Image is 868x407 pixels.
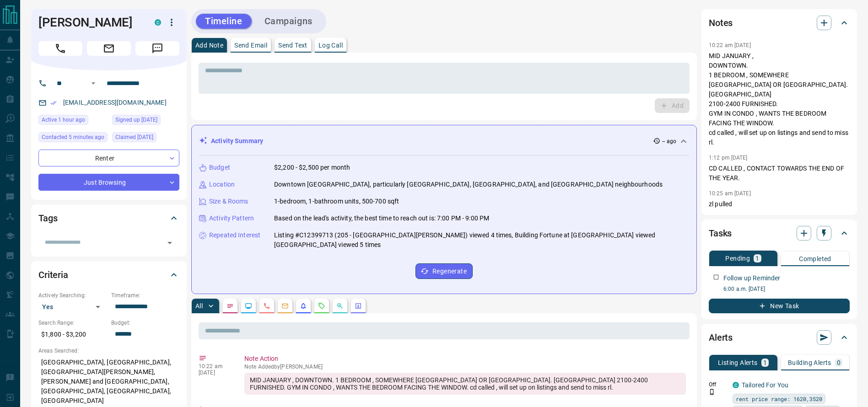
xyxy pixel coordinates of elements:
span: Contacted 5 minutes ago [42,133,104,142]
p: CD CALLED , CONTACT TOWARDS THE END OF THE YEAR. [709,164,850,183]
div: Sat Aug 16 2025 [112,132,179,145]
p: Log Call [318,42,343,48]
svg: Email Verified [50,100,57,106]
p: -- ago [662,137,676,145]
p: 1:12 pm [DATE] [709,155,748,161]
p: Add Note [195,42,223,48]
div: MID JANUARY , DOWNTOWN. 1 BEDROOM , SOMEWHERE [GEOGRAPHIC_DATA] OR [GEOGRAPHIC_DATA]. [GEOGRAPHIC... [244,373,686,395]
div: Wed Oct 15 2025 [38,132,108,145]
p: Budget [209,163,230,172]
h1: [PERSON_NAME] [38,15,141,30]
div: Just Browsing [38,174,179,191]
p: Size & Rooms [209,197,248,206]
svg: Emails [281,302,289,310]
div: Renter [38,150,179,166]
svg: Requests [318,302,325,310]
button: Open [88,78,99,89]
p: Send Text [278,42,307,48]
svg: Opportunities [336,302,344,310]
span: Call [38,41,82,56]
p: [DATE] [199,370,231,376]
div: Alerts [709,327,850,348]
p: Search Range: [38,319,107,327]
p: Note Action [244,354,686,364]
p: 6:00 a.m. [DATE] [723,285,850,293]
p: zl pulled [709,199,850,209]
p: 10:25 am [DATE] [709,190,751,197]
p: Building Alerts [788,359,831,366]
p: Pending [725,255,750,262]
p: Areas Searched: [38,347,179,355]
svg: Calls [263,302,270,310]
span: Active 1 hour ago [42,115,85,124]
span: Signed up [DATE] [115,115,157,124]
svg: Push Notification Only [709,389,715,395]
button: Campaigns [255,14,322,29]
div: Tags [38,207,179,229]
p: 1 [763,359,767,366]
p: Activity Summary [211,136,263,146]
span: Message [135,41,179,56]
span: Email [87,41,131,56]
p: MID JANUARY , DOWNTOWN. 1 BEDROOM , SOMEWHERE [GEOGRAPHIC_DATA] OR [GEOGRAPHIC_DATA]. [GEOGRAPHIC... [709,51,850,147]
p: $2,200 - $2,500 per month [274,163,350,172]
div: condos.ca [733,382,739,388]
p: Listing Alerts [718,359,758,366]
p: Repeated Interest [209,230,260,240]
span: Claimed [DATE] [115,133,153,142]
svg: Lead Browsing Activity [245,302,252,310]
p: Note Added by [PERSON_NAME] [244,364,686,370]
p: Off [709,380,727,389]
h2: Alerts [709,330,733,345]
p: $1,800 - $3,200 [38,327,107,342]
h2: Tags [38,211,57,225]
div: Notes [709,12,850,34]
p: All [195,303,203,309]
p: Listing #C12399713 (205 - [GEOGRAPHIC_DATA][PERSON_NAME]) viewed 4 times, Building Fortune at [GE... [274,230,689,250]
p: Actively Searching: [38,291,107,300]
svg: Notes [226,302,234,310]
p: Location [209,180,235,189]
p: 1-bedroom, 1-bathroom units, 500-700 sqft [274,197,399,206]
p: 10:22 am [DATE] [709,42,751,48]
p: Send Email [234,42,267,48]
p: Follow up Reminder [723,273,780,283]
p: Budget: [111,319,179,327]
div: Wed Oct 15 2025 [38,115,108,128]
h2: Criteria [38,268,68,282]
a: [EMAIL_ADDRESS][DOMAIN_NAME] [63,99,167,106]
p: Completed [799,256,831,262]
p: Activity Pattern [209,214,254,223]
p: 10:22 am [199,363,231,370]
p: Downtown [GEOGRAPHIC_DATA], particularly [GEOGRAPHIC_DATA], [GEOGRAPHIC_DATA], and [GEOGRAPHIC_DA... [274,180,663,189]
h2: Tasks [709,226,732,241]
button: Regenerate [415,263,473,279]
div: Activity Summary-- ago [199,133,689,150]
div: Yes [38,300,107,314]
h2: Notes [709,16,733,30]
svg: Listing Alerts [300,302,307,310]
button: Open [163,236,176,249]
p: 1 [755,255,759,262]
button: New Task [709,299,850,313]
a: Tailored For You [742,381,788,389]
p: 0 [837,359,841,366]
p: Based on the lead's activity, the best time to reach out is: 7:00 PM - 9:00 PM [274,214,489,223]
div: Tasks [709,222,850,244]
span: rent price range: 1620,3520 [736,394,822,403]
div: Sat Aug 16 2025 [112,115,179,128]
p: Timeframe: [111,291,179,300]
svg: Agent Actions [355,302,362,310]
div: condos.ca [155,19,161,26]
button: Timeline [196,14,252,29]
div: Criteria [38,264,179,286]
